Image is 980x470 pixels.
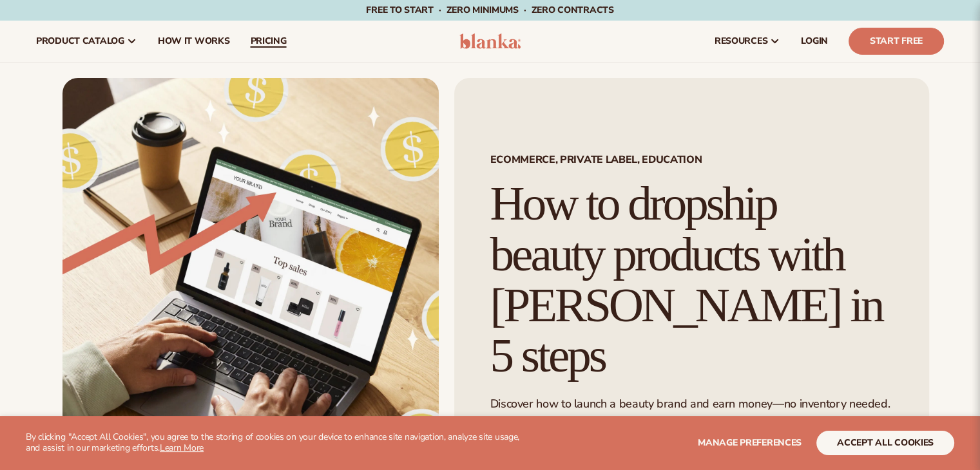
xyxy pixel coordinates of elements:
[148,21,240,62] a: How It Works
[240,21,296,62] a: pricing
[459,33,521,49] img: logo
[791,21,838,62] a: LOGIN
[490,178,893,381] h1: How to dropship beauty products with [PERSON_NAME] in 5 steps
[36,36,124,46] span: product catalog
[250,36,286,46] span: pricing
[490,155,893,165] span: Ecommerce, Private Label, EDUCATION
[160,442,204,454] a: Learn More
[698,437,802,449] span: Manage preferences
[849,28,944,55] a: Start Free
[490,397,893,411] p: Discover how to launch a beauty brand and earn money—no inventory needed.
[816,431,954,455] button: accept all cookies
[715,36,767,46] span: resources
[366,4,613,16] span: Free to start · ZERO minimums · ZERO contracts
[801,36,828,46] span: LOGIN
[26,21,148,62] a: product catalog
[26,432,534,454] p: By clicking "Accept All Cookies", you agree to the storing of cookies on your device to enhance s...
[158,36,230,46] span: How It Works
[698,431,802,455] button: Manage preferences
[704,21,791,62] a: resources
